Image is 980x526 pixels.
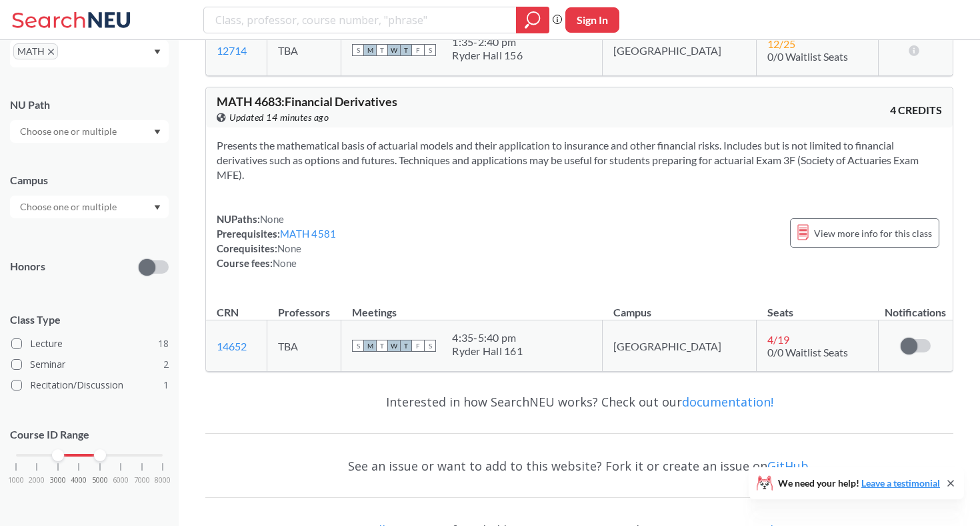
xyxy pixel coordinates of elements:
a: documentation! [682,394,773,410]
span: 6000 [113,477,129,484]
span: M [364,44,376,56]
th: Meetings [341,292,603,320]
p: Honors [10,259,45,274]
div: Campus [10,173,169,188]
div: Dropdown arrow [10,120,169,143]
div: See an issue or want to add to this website? Fork it or create an issue on . [205,447,953,485]
svg: Dropdown arrow [154,49,161,55]
span: 5000 [92,477,108,484]
div: MATHX to remove pillDropdown arrow [10,40,169,67]
span: 18 [158,336,169,351]
section: Presents the mathematical basis of actuarial models and their application to insurance and other ... [217,138,942,182]
span: Updated 14 minutes ago [229,110,329,125]
th: Seats [757,292,878,320]
span: None [260,213,284,225]
svg: X to remove pill [48,49,54,55]
div: NUPaths: Prerequisites: Corequisites: Course fees: [217,212,336,270]
th: Campus [603,292,757,320]
span: MATHX to remove pill [13,43,58,59]
div: magnifying glass [516,7,549,33]
td: [GEOGRAPHIC_DATA] [603,320,757,372]
span: None [273,257,297,269]
span: 2 [163,357,169,372]
span: 7000 [134,477,150,484]
span: S [352,340,364,352]
div: 1:35 - 2:40 pm [452,35,523,49]
a: Leave a testimonial [861,477,940,489]
th: Professors [267,292,341,320]
span: 1 [163,378,169,392]
span: T [400,340,412,352]
span: S [424,44,436,56]
span: 4000 [71,477,87,484]
span: 12 / 25 [767,37,795,50]
svg: Dropdown arrow [154,129,161,135]
span: None [277,242,301,254]
svg: magnifying glass [525,11,541,29]
span: W [388,44,400,56]
p: Course ID Range [10,427,169,443]
span: 1000 [8,477,24,484]
div: Interested in how SearchNEU works? Check out our [205,382,953,421]
a: 14652 [217,340,247,352]
span: 8000 [155,477,171,484]
span: T [400,44,412,56]
a: GitHub [767,458,809,474]
span: We need your help! [778,479,940,488]
label: Recitation/Discussion [11,376,169,394]
span: MATH 4683 : Financial Derivatives [217,94,397,109]
span: S [352,44,364,56]
div: Ryder Hall 161 [452,344,523,358]
span: 4 CREDITS [890,103,942,117]
span: 0/0 Waitlist Seats [767,50,848,63]
span: View more info for this class [814,225,932,242]
td: TBA [267,320,341,372]
svg: Dropdown arrow [154,205,161,210]
td: TBA [267,25,341,76]
th: Notifications [878,292,953,320]
div: CRN [217,305,239,320]
span: F [412,340,424,352]
label: Seminar [11,356,169,373]
label: Lecture [11,335,169,352]
span: F [412,44,424,56]
span: S [424,340,436,352]
input: Class, professor, course number, "phrase" [214,9,507,31]
div: 4:35 - 5:40 pm [452,331,523,344]
span: M [364,340,376,352]
span: W [388,340,400,352]
button: Sign In [565,7,619,33]
td: [GEOGRAPHIC_DATA] [603,25,757,76]
a: 12714 [217,44,247,57]
span: 3000 [50,477,66,484]
span: 4 / 19 [767,333,789,346]
div: NU Path [10,97,169,112]
div: Dropdown arrow [10,196,169,218]
span: 2000 [29,477,45,484]
span: 0/0 Waitlist Seats [767,346,848,358]
a: MATH 4581 [280,228,336,240]
input: Choose one or multiple [13,123,125,140]
input: Choose one or multiple [13,199,125,215]
span: T [376,44,388,56]
span: Class Type [10,312,169,327]
span: T [376,340,388,352]
div: Ryder Hall 156 [452,49,523,62]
